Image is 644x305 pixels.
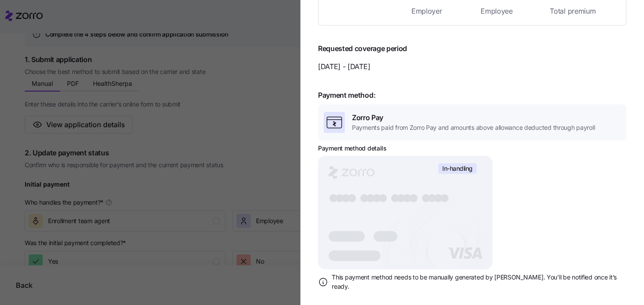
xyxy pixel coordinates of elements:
tspan: ● [359,192,370,205]
tspan: ● [335,192,345,205]
tspan: ● [341,192,351,205]
tspan: ● [396,192,407,205]
tspan: ● [372,192,382,205]
tspan: ● [427,192,437,205]
tspan: ● [409,192,419,205]
span: Payment method: [318,90,626,101]
tspan: ● [366,192,376,205]
span: Requested coverage period [318,43,626,54]
tspan: ● [421,192,431,205]
tspan: ● [390,192,400,205]
h3: Payment method details [318,144,387,153]
tspan: ● [347,192,357,205]
tspan: ● [329,192,339,205]
span: Payments paid from Zorro Pay and amounts above allowance deducted through payroll [352,123,595,132]
tspan: ● [378,192,388,205]
tspan: ● [433,192,444,205]
tspan: ● [440,192,450,205]
span: [DATE] - [DATE] [318,61,626,72]
span: Zorro Pay [352,112,595,123]
tspan: ● [403,192,413,205]
span: This payment method needs to be manually generated by [PERSON_NAME]. You’ll be notified once it’s... [332,273,626,291]
span: Total premium [550,6,617,17]
span: Employee [481,6,523,17]
span: In-handling [442,165,473,173]
span: Employer [411,6,454,17]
